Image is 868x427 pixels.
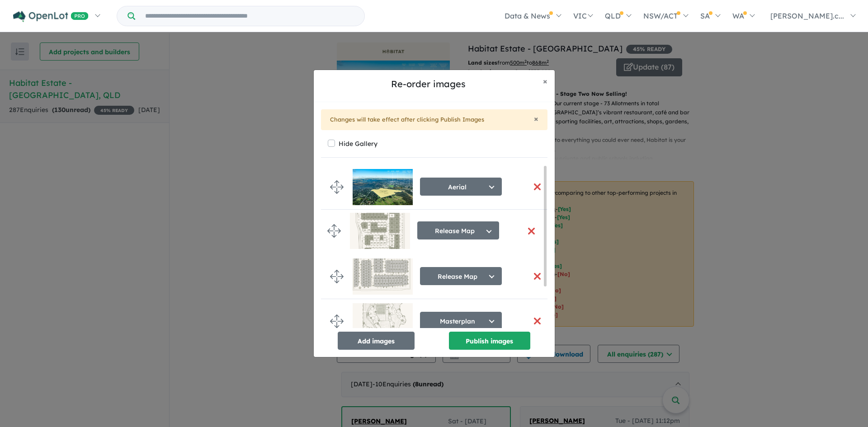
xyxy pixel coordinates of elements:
[13,11,89,22] img: Openlot PRO Logo White
[420,178,502,196] button: Aerial
[321,77,536,91] h5: Re-order images
[353,303,413,339] img: Habitat%20Estate%20-%20Mount%20Kynoch___1747712097.jpg
[420,267,502,285] button: Release Map
[770,11,844,20] span: [PERSON_NAME].c...
[330,270,344,283] img: drag.svg
[353,169,413,205] img: Habitat%20Estate%20-%20Mount%20Kynoch___1687484718.jpg
[353,258,413,295] img: Habitat%20Estate%20-%20Mount%20Kynoch___1747877571.jpg
[543,76,547,86] span: ×
[534,115,538,123] button: Close
[534,113,538,124] span: ×
[321,109,547,130] div: Changes will take effect after clicking Publish Images
[137,6,363,26] input: Try estate name, suburb, builder or developer
[330,180,344,194] img: drag.svg
[449,332,530,350] button: Publish images
[339,137,377,150] label: Hide Gallery
[338,332,415,350] button: Add images
[330,314,344,328] img: drag.svg
[420,312,502,330] button: Masterplan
